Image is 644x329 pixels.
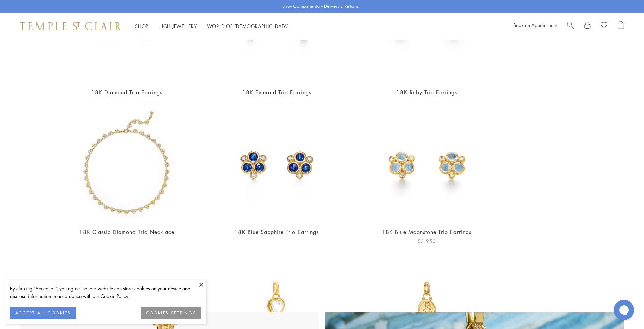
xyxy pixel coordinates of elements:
img: 18K Blue Moonstone Trio Earrings [369,105,485,222]
a: Open Shopping Bag [618,21,624,31]
button: COOKIES SETTINGS [141,307,201,319]
img: 18K Classic Diamond Trio Necklace [68,105,185,222]
div: By clicking “Accept all”, you agree that our website can store cookies on your device and disclos... [10,285,201,300]
a: World of [DEMOGRAPHIC_DATA]World of [DEMOGRAPHIC_DATA] [207,23,289,30]
a: Search [567,21,574,31]
a: View Wishlist [601,21,607,31]
iframe: Gorgias live chat messenger [610,297,637,322]
a: 18K Diamond Trio Earrings [91,89,162,96]
p: Enjoy Complimentary Delivery & Returns [282,3,359,10]
img: 18K Blue Sapphire Trio Earrings [218,105,335,222]
a: 18K Classic Diamond Trio Necklace [79,228,174,236]
a: 18K Emerald Trio Earrings [242,89,311,96]
span: $3,950 [418,237,436,245]
a: ShopShop [135,23,148,30]
a: 18K Blue Sapphire Trio Earrings [234,228,319,236]
img: Temple St. Clair [20,22,121,30]
a: 18K Ruby Trio Earrings [396,89,457,96]
button: ACCEPT ALL COOKIES [10,307,76,319]
a: Book an Appointment [513,22,557,29]
a: 18K Blue Moonstone Trio Earrings [382,228,471,236]
nav: Main navigation [135,22,289,31]
a: High JewelleryHigh Jewellery [158,23,197,30]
